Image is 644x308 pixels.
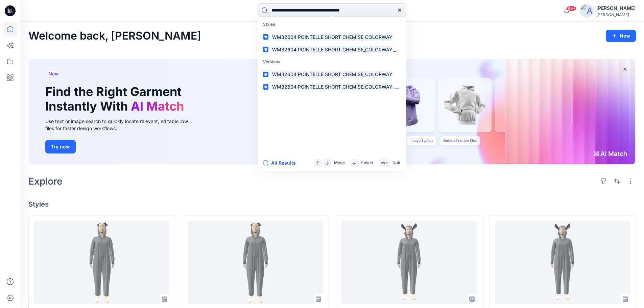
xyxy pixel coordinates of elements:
span: _REV1 [393,47,407,52]
mark: WM32604 POINTELLE SHORT CHEMISE_COLORWAY [271,33,393,41]
div: [PERSON_NAME] [596,12,636,17]
button: Try now [45,140,76,153]
p: esc [381,160,388,167]
a: WM32604 POINTELLE SHORT CHEMISE_COLORWAY_REV1 [259,43,405,56]
h1: Find the Right Garment Instantly With [45,85,187,114]
button: All Results [263,159,300,167]
span: _REV1 [393,84,407,90]
div: [PERSON_NAME] [596,4,636,12]
h4: Styles [28,200,636,208]
button: New [606,30,636,42]
p: Quit [392,160,400,167]
p: Versions [259,56,405,68]
p: Styles [259,18,405,31]
a: WM32604 POINTELLE SHORT CHEMISE_COLORWAY_REV1 [259,80,405,93]
p: Move [334,160,345,167]
h2: Welcome back, [PERSON_NAME] [28,30,201,42]
a: GRP 01622_A HELLO KITTY EVERGREEN_DEVELOPMENT [188,221,323,304]
a: WM32604 POINTELLE SHORT CHEMISE_COLORWAY [259,68,405,80]
h2: Explore [28,176,63,187]
div: Use text or image search to quickly locate relevant, editable .bw files for faster design workflows. [45,118,197,132]
p: Select [361,160,373,167]
span: AI Match [131,99,184,114]
a: GRP 01622_A STITCH EVERGREEN_DEVELOPMENT [341,221,477,304]
span: New [48,70,59,78]
a: GRP 01622_A HELLO KITTY HALLOWEEN_DEVELOPMENT [34,221,169,304]
mark: WM32604 POINTELLE SHORT CHEMISE_COLORWAY [271,46,393,53]
img: avatar [580,4,594,18]
a: WM32604 POINTELLE SHORT CHEMISE_COLORWAY [259,31,405,43]
a: GRP 01622_A_STITCH HALLOWEEN_DEVELOPMENT [495,221,630,304]
mark: WM32604 POINTELLE SHORT CHEMISE_COLORWAY [271,70,393,78]
span: 99+ [566,6,576,11]
mark: WM32604 POINTELLE SHORT CHEMISE_COLORWAY [271,83,393,91]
